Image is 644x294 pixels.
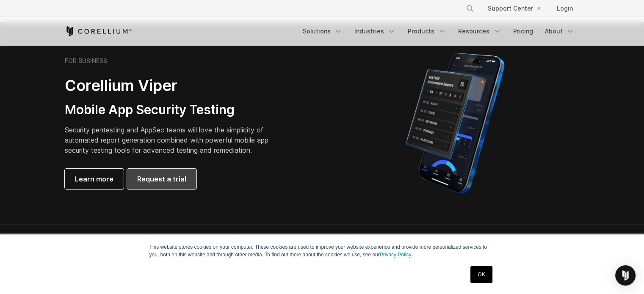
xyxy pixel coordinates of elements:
[403,24,451,39] a: Products
[462,1,478,16] button: Search
[298,24,580,39] div: Navigation Menu
[65,76,282,95] h2: Corellium Viper
[453,24,506,39] a: Resources
[65,125,282,155] p: Security pentesting and AppSec teams will love the simplicity of automated report generation comb...
[615,265,636,286] div: Open Intercom Messenger
[550,1,580,16] a: Login
[508,24,538,39] a: Pricing
[380,252,412,258] a: Privacy Policy.
[540,24,580,39] a: About
[65,26,132,36] a: Corellium Home
[65,169,124,189] a: Learn more
[65,102,282,118] h3: Mobile App Security Testing
[127,169,196,189] a: Request a trial
[456,1,580,16] div: Navigation Menu
[298,24,348,39] a: Solutions
[65,57,107,65] h6: FOR BUSINESS
[470,266,492,283] a: OK
[137,174,186,184] span: Request a trial
[75,174,113,184] span: Learn more
[349,24,401,39] a: Industries
[481,1,547,16] a: Support Center
[149,243,495,258] p: This website stores cookies on your computer. These cookies are used to improve your website expe...
[391,49,519,197] img: Corellium MATRIX automated report on iPhone showing app vulnerability test results across securit...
